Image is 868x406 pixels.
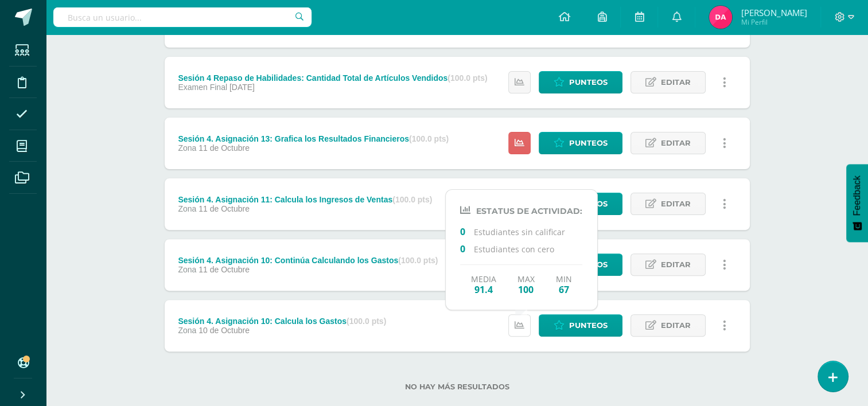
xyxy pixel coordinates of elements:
[447,73,487,83] strong: (100.0 pts)
[741,17,807,27] span: Mi Perfil
[178,326,196,335] span: Zona
[556,274,572,295] div: Min
[539,314,622,337] a: Punteos
[178,204,196,213] span: Zona
[709,6,732,29] img: 0d1c13a784e50cea1b92786e6af8f399.png
[198,204,250,213] span: 11 de Octubre
[460,225,474,237] span: 0
[661,72,691,93] span: Editar
[460,243,582,255] p: Estudiantes con cero
[347,317,386,326] strong: (100.0 pts)
[471,284,496,295] span: 91.4
[165,382,750,391] label: No hay más resultados
[661,254,691,275] span: Editar
[569,254,608,275] span: Punteos
[178,83,227,92] span: Examen Final
[409,134,449,143] strong: (100.0 pts)
[178,143,196,153] span: Zona
[517,284,535,295] span: 100
[460,243,474,254] span: 0
[569,72,608,93] span: Punteos
[460,225,582,237] p: Estudiantes sin calificar
[741,7,807,18] span: [PERSON_NAME]
[178,134,449,143] div: Sesión 4. Asignación 13: Grafica los Resultados Financieros
[178,195,432,204] div: Sesión 4. Asignación 11: Calcula los Ingresos de Ventas
[178,73,487,83] div: Sesión 4 Repaso de Habilidades: Cantidad Total de Artículos Vendidos
[471,274,496,295] div: Media
[198,143,250,153] span: 11 de Octubre
[198,265,250,274] span: 11 de Octubre
[569,132,608,154] span: Punteos
[661,315,691,336] span: Editar
[398,256,438,265] strong: (100.0 pts)
[569,315,608,336] span: Punteos
[460,205,582,216] h4: Estatus de Actividad:
[846,164,868,242] button: Feedback - Mostrar encuesta
[539,71,622,93] a: Punteos
[392,195,432,204] strong: (100.0 pts)
[661,132,691,154] span: Editar
[178,256,438,265] div: Sesión 4. Asignación 10: Continúa Calculando los Gastos
[178,317,386,326] div: Sesión 4. Asignación 10: Calcula los Gastos
[661,193,691,214] span: Editar
[556,284,572,295] span: 67
[229,83,255,92] span: [DATE]
[517,274,535,295] div: Max
[178,265,196,274] span: Zona
[539,132,622,154] a: Punteos
[198,326,250,335] span: 10 de Octubre
[53,7,312,27] input: Busca un usuario...
[852,175,862,216] span: Feedback
[569,193,608,214] span: Punteos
